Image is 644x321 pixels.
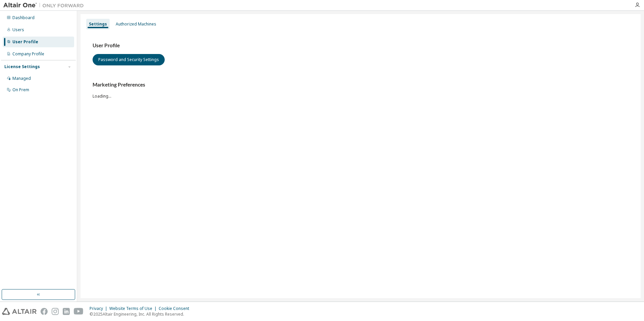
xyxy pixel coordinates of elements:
div: Privacy [90,306,109,311]
img: youtube.svg [74,308,84,315]
h3: Marketing Preferences [93,82,629,88]
div: Authorized Machines [116,21,156,27]
div: Dashboard [12,15,35,20]
div: Settings [89,21,107,27]
img: Altair One [3,2,87,9]
button: Password and Security Settings [93,54,165,65]
img: linkedin.svg [63,308,70,315]
div: Users [12,27,24,33]
div: User Profile [12,39,38,45]
div: Company Profile [12,51,44,57]
h3: User Profile [93,42,629,49]
div: Managed [12,76,31,81]
img: altair_logo.svg [2,308,37,315]
div: Cookie Consent [159,306,193,311]
div: On Prem [12,87,29,93]
p: © 2025 Altair Engineering, Inc. All Rights Reserved. [90,311,193,317]
div: Website Terms of Use [109,306,159,311]
div: License Settings [4,64,40,69]
img: instagram.svg [52,308,59,315]
div: Loading... [93,82,629,99]
img: facebook.svg [41,308,48,315]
